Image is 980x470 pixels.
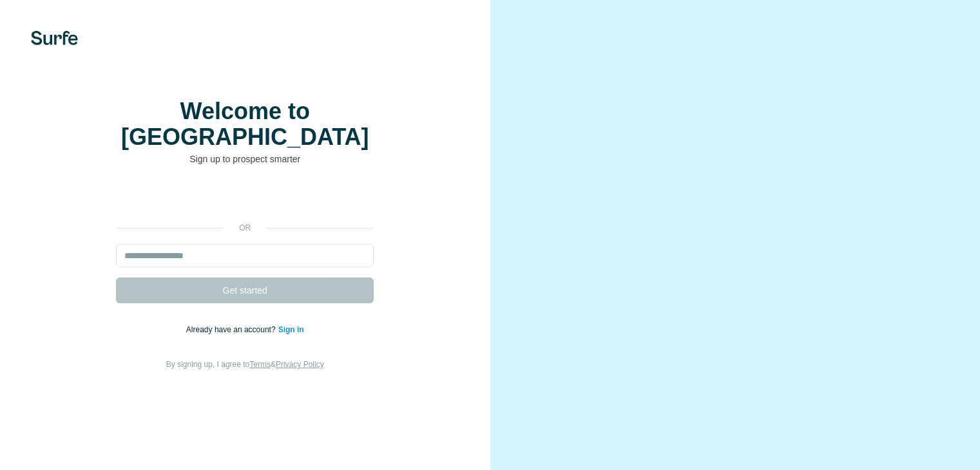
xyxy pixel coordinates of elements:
[116,99,374,150] h1: Welcome to [GEOGRAPHIC_DATA]
[276,360,324,369] a: Privacy Policy
[110,185,380,213] iframe: Button na Mag-sign in gamit ang Google
[224,222,265,234] p: or
[166,360,324,369] span: By signing up, I agree to &
[31,31,78,45] img: Surfe's logo
[116,153,374,165] p: Sign up to prospect smarter
[249,360,271,369] a: Terms
[278,325,304,334] a: Sign in
[186,325,278,334] span: Already have an account?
